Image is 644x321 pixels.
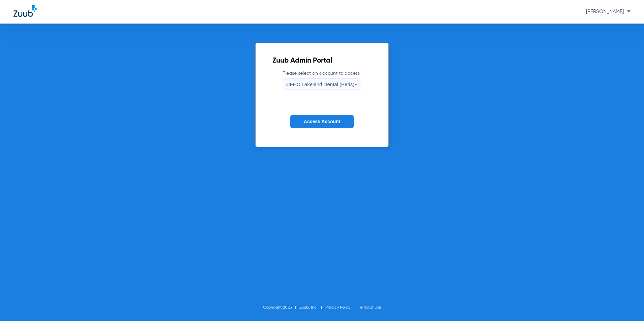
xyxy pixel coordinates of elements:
a: Terms of Use [358,306,381,310]
li: Copyright 2025 [263,304,299,311]
span: [PERSON_NAME] [586,9,631,14]
span: CFHC Lakeland Dental (Peds) [286,81,355,87]
span: Access Account [304,119,340,124]
li: Zuub, Inc. [299,304,325,311]
a: Privacy Policy [325,306,350,310]
img: Zuub Logo [13,5,37,17]
label: Please select an account to access [283,70,362,90]
h2: Zuub Admin Portal [272,58,372,64]
button: Access Account [290,115,354,128]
